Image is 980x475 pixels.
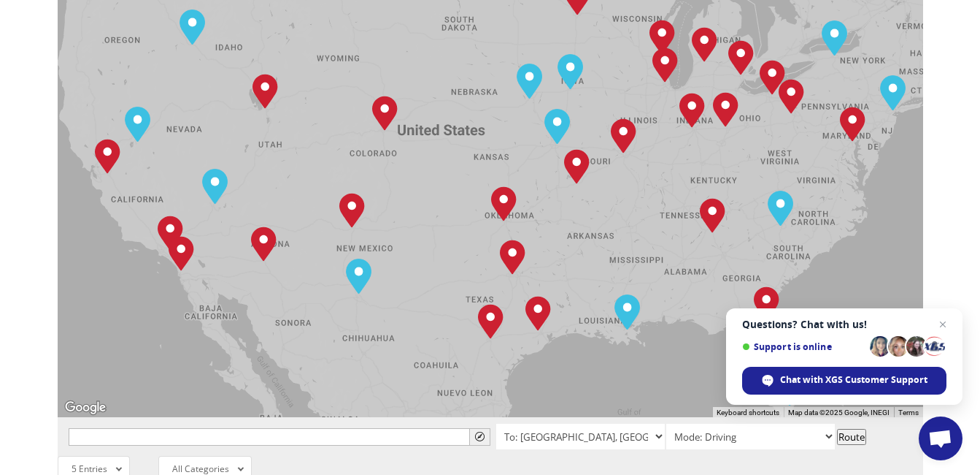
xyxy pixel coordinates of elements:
div: Boise, ID [180,9,205,45]
div: St. Louis, MO [611,118,636,153]
a: Terms [898,408,919,417]
div: Jacksonville, FL [754,286,779,322]
div: Indianapolis, IN [679,93,705,128]
div: Rochester, NY [822,20,847,56]
button: Keyboard shortcuts [717,408,779,418]
div: Las Vegas, NV [202,169,228,204]
span: All Categories [172,463,229,475]
div: Denver, CO [372,96,398,131]
div: Dayton, OH [713,92,738,127]
img: Google [61,398,109,417]
span: 5 Entries [72,463,107,475]
div: Tracy, CA [95,139,120,174]
div: Chino, CA [158,216,183,251]
div: Chicago, IL [652,47,678,83]
div: New Orleans, LA [614,294,640,330]
div: Phoenix, AZ [251,227,277,262]
span: Questions? Chat with us! [742,319,946,330]
div: Springfield, MO [564,149,590,184]
div: Tunnel Hill, GA [700,198,725,233]
span: Map data ©2025 Google, INEGI [788,408,890,417]
div: Pittsburgh, PA [779,79,804,114]
div: Reno, NV [125,107,150,142]
div: Baltimore, MD [840,107,865,142]
div: Omaha, NE [517,64,542,99]
div: Houston, TX [525,296,551,331]
div: El Paso, TX [346,259,371,294]
button: Route [837,429,866,445]
div: Cleveland, OH [760,60,785,95]
div: San Diego, CA [169,236,194,271]
div: Kansas City, MO [544,109,570,144]
div: Dallas, TX [500,240,525,275]
a: Open this area in Google Maps (opens a new window) [61,398,109,417]
div: Elizabeth, NJ [880,75,906,110]
div: Miami, FL [777,371,803,406]
span:  [475,432,485,441]
button:  [469,428,490,446]
div: Albuquerque, NM [339,193,365,228]
div: Milwaukee, WI [649,20,675,55]
div: Charlotte, NC [768,191,793,226]
div: Salt Lake City, UT [252,74,278,109]
div: Grand Rapids, MI [692,27,717,62]
div: Open chat [919,417,962,460]
div: Des Moines, IA [557,54,583,89]
div: Detroit, MI [728,40,754,75]
div: Chat with XGS Customer Support [742,367,946,395]
span: Close chat [934,316,952,333]
span: Chat with XGS Customer Support [780,373,927,387]
span: Support is online [742,341,865,352]
div: San Antonio, TX [478,304,503,339]
div: Oklahoma City, OK [491,186,517,221]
